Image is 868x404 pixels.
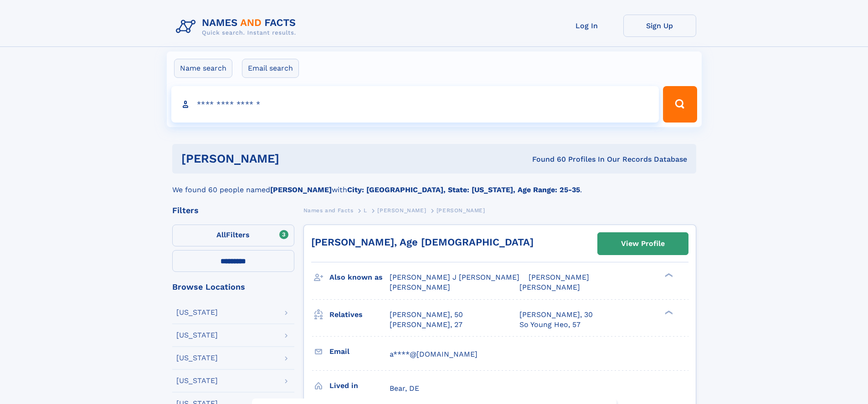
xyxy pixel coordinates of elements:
div: Browse Locations [172,283,294,291]
b: City: [GEOGRAPHIC_DATA], State: [US_STATE], Age Range: 25-35 [347,185,580,194]
div: Found 60 Profiles In Our Records Database [406,154,687,164]
div: [US_STATE] [176,332,218,339]
label: Email search [242,59,299,78]
span: [PERSON_NAME] [377,207,426,214]
div: [US_STATE] [176,377,218,384]
h3: Email [329,344,390,359]
a: L [364,205,367,216]
a: [PERSON_NAME], 30 [519,310,593,320]
a: [PERSON_NAME], 27 [390,320,462,330]
span: L [364,207,367,214]
a: Log In [550,15,623,37]
div: View Profile [621,233,665,254]
span: [PERSON_NAME] [390,283,450,291]
a: [PERSON_NAME] [377,205,426,216]
h3: Relatives [329,307,390,322]
a: [PERSON_NAME], Age [DEMOGRAPHIC_DATA] [311,236,534,248]
a: View Profile [598,233,688,255]
div: Filters [172,206,294,215]
span: All [216,230,226,239]
label: Filters [172,225,294,246]
a: So Young Heo, 57 [519,320,580,330]
h3: Also known as [329,270,390,285]
div: [US_STATE] [176,309,218,316]
div: ❯ [663,309,673,315]
span: [PERSON_NAME] [519,283,580,291]
label: Name search [174,59,232,78]
div: ❯ [663,272,673,278]
a: Names and Facts [303,205,354,216]
h1: [PERSON_NAME] [181,153,406,164]
span: Bear, DE [390,384,419,393]
span: [PERSON_NAME] [529,273,589,281]
a: Sign Up [623,15,696,37]
input: search input [171,86,659,123]
button: Search Button [663,86,697,123]
a: [PERSON_NAME], 50 [390,310,463,320]
div: [US_STATE] [176,354,218,362]
div: We found 60 people named with . [172,174,696,195]
h3: Lived in [329,378,390,394]
span: [PERSON_NAME] J [PERSON_NAME] [390,273,519,281]
span: [PERSON_NAME] [437,207,485,214]
img: Logo Names and Facts [172,15,303,39]
b: [PERSON_NAME] [270,185,332,194]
